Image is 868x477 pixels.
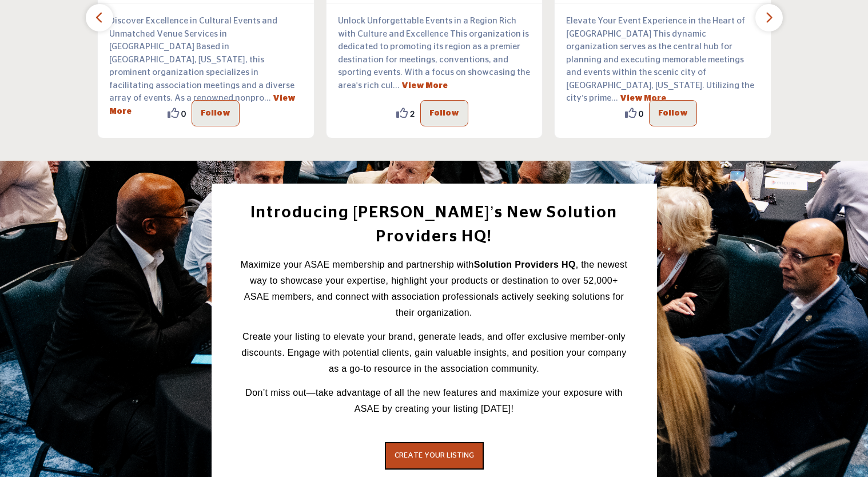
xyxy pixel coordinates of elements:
[566,15,759,105] p: Elevate Your Event Experience in the Heart of [GEOGRAPHIC_DATA] This dynamic organization serves ...
[201,106,230,120] p: Follow
[620,94,666,102] a: View More
[639,108,643,120] span: 0
[611,94,618,102] span: ...
[241,260,627,317] span: Maximize your ASAE membership and partnership with , the newest way to showcase your expertise, h...
[192,100,240,126] button: Follow
[395,452,474,459] span: CREATE YOUR LISTING
[393,81,400,90] span: ...
[264,94,271,102] span: ...
[658,106,688,120] p: Follow
[237,201,631,249] h2: Introducing [PERSON_NAME]’s New Solution Providers HQ!
[429,106,459,120] p: Follow
[474,260,576,269] strong: Solution Providers HQ
[410,108,415,120] span: 2
[385,442,484,470] button: CREATE YOUR LISTING
[338,15,531,92] p: Unlock Unforgettable Events in a Region Rich with Culture and Excellence This organization is ded...
[420,100,468,126] button: Follow
[245,388,622,414] span: Don’t miss out—take advantage of all the new features and maximize your exposure with ASAE by cre...
[109,15,302,118] p: Discover Excellence in Cultural Events and Unmatched Venue Services in [GEOGRAPHIC_DATA] Based in...
[241,332,626,373] span: Create your listing to elevate your brand, generate leads, and offer exclusive member-only discou...
[649,100,697,126] button: Follow
[401,82,448,90] a: View More
[181,108,186,120] span: 0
